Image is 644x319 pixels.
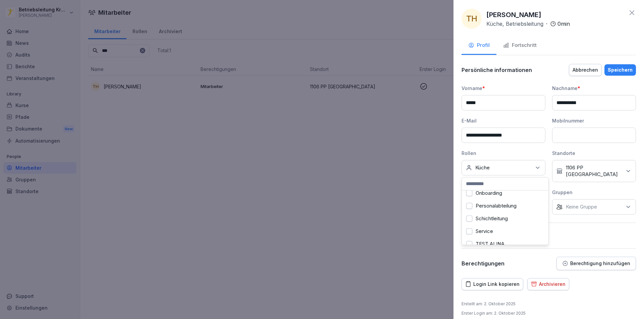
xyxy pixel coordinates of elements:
[556,257,636,270] button: Berechtigung hinzufügen
[462,9,482,29] div: TH
[462,260,504,267] p: Berechtigungen
[608,66,633,74] div: Speichern
[462,117,545,124] div: E-Mail
[462,150,545,157] div: Rollen
[476,216,508,222] label: Schichtleitung
[569,64,602,76] button: Abbrechen
[552,189,636,196] div: Gruppen
[570,261,630,266] p: Berechtigung hinzufügen
[566,204,597,210] p: Keine Gruppe
[496,37,543,55] button: Fortschritt
[462,85,545,92] div: Vorname
[604,64,636,76] button: Speichern
[486,20,570,28] div: ·
[462,228,636,234] p: Integrationen
[552,117,636,124] div: Mobilnummer
[462,67,532,73] p: Persönliche informationen
[552,85,636,92] div: Nachname
[552,150,636,157] div: Standorte
[566,164,622,178] p: 1106 PP [GEOGRAPHIC_DATA]
[465,281,520,288] div: Login Link kopieren
[531,281,566,288] div: Archivieren
[486,10,541,20] p: [PERSON_NAME]
[573,66,598,74] div: Abbrechen
[476,190,502,196] label: Onboarding
[557,20,570,28] p: 0 min
[462,310,526,316] p: Erster Login am : 2. Oktober 2025
[476,241,504,247] label: TEST ALINA
[476,203,517,209] label: Personalabteilung
[475,164,490,171] p: Küche
[476,228,493,234] label: Service
[503,42,537,49] div: Fortschritt
[462,37,496,55] button: Profil
[462,278,523,290] button: Login Link kopieren
[527,278,569,290] button: Archivieren
[462,301,516,307] p: Erstellt am : 2. Oktober 2025
[468,42,490,49] div: Profil
[486,20,543,28] p: Küche, Betriebsleitung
